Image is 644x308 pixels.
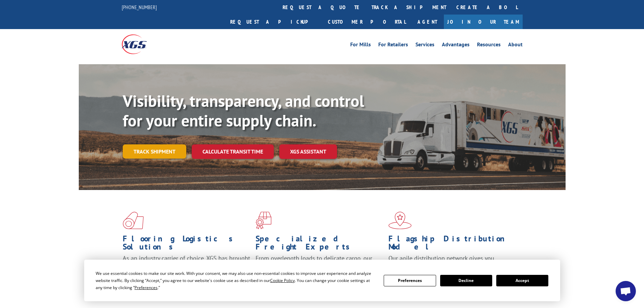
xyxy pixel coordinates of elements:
a: Agent [411,15,444,29]
button: Decline [440,275,492,286]
a: Request a pickup [225,15,323,29]
a: Calculate transit time [192,144,274,159]
span: As an industry carrier of choice, XGS has brought innovation and dedication to flooring logistics... [123,254,250,278]
h1: Flooring Logistics Solutions [123,235,251,254]
a: Resources [477,42,501,49]
a: For Retailers [378,42,408,49]
a: XGS ASSISTANT [279,144,337,159]
div: We use essential cookies to make our site work. With your consent, we may also use non-essential ... [96,270,376,291]
img: xgs-icon-flagship-distribution-model-red [388,212,412,229]
a: [PHONE_NUMBER] [122,4,157,10]
img: xgs-icon-total-supply-chain-intelligence-red [123,212,144,229]
p: From overlength loads to delicate cargo, our experienced staff knows the best way to move your fr... [256,254,383,284]
div: Cookie Consent Prompt [84,260,560,301]
a: Services [415,42,434,49]
div: Open chat [616,281,636,301]
a: Track shipment [123,144,186,159]
h1: Flagship Distribution Model [388,235,516,254]
button: Accept [496,275,548,286]
button: Preferences [384,275,436,286]
span: Preferences [135,285,158,290]
a: Customer Portal [323,15,411,29]
span: Our agile distribution network gives you nationwide inventory management on demand. [388,254,513,270]
img: xgs-icon-focused-on-flooring-red [256,212,271,229]
b: Visibility, transparency, and control for your entire supply chain. [123,90,364,131]
h1: Specialized Freight Experts [256,235,383,254]
a: For Mills [350,42,371,49]
a: About [508,42,523,49]
a: Join Our Team [444,15,523,29]
span: Cookie Policy [270,278,295,283]
a: Advantages [442,42,470,49]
